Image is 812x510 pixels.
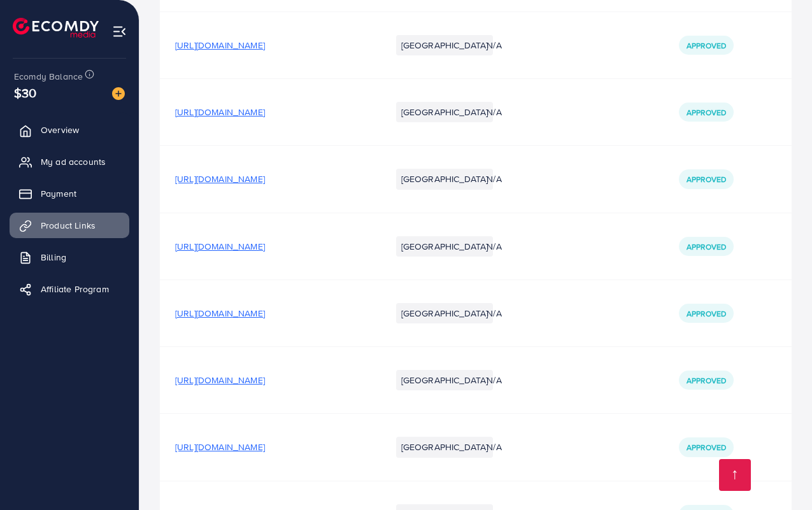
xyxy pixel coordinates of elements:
a: Overview [10,117,129,143]
img: logo [13,18,99,38]
a: Billing [10,244,129,270]
li: [GEOGRAPHIC_DATA] [396,102,494,122]
span: Approved [687,174,726,185]
img: menu [112,24,127,39]
li: [GEOGRAPHIC_DATA] [396,437,494,457]
span: N/A [487,374,501,386]
span: Approved [687,442,726,453]
img: image [112,87,125,100]
span: N/A [487,106,501,118]
span: Product Links [41,219,96,232]
span: Approved [687,241,726,252]
span: Billing [41,251,66,264]
span: Affiliate Program [41,283,109,295]
span: [URL][DOMAIN_NAME] [175,39,265,52]
span: Approved [687,107,726,118]
span: My ad accounts [41,155,106,168]
li: [GEOGRAPHIC_DATA] [396,236,494,257]
a: Affiliate Program [10,276,129,302]
li: [GEOGRAPHIC_DATA] [396,303,494,323]
span: Approved [687,40,726,51]
span: N/A [487,441,501,453]
span: [URL][DOMAIN_NAME] [175,240,265,253]
a: Payment [10,181,129,206]
a: My ad accounts [10,149,129,174]
span: [URL][DOMAIN_NAME] [175,307,265,320]
iframe: Chat [758,453,802,500]
span: Approved [687,308,726,319]
li: [GEOGRAPHIC_DATA] [396,35,494,55]
span: N/A [487,307,501,320]
span: N/A [487,173,501,185]
span: [URL][DOMAIN_NAME] [175,441,265,453]
span: Approved [687,375,726,386]
span: Ecomdy Balance [14,70,83,83]
span: [URL][DOMAIN_NAME] [175,106,265,118]
span: Payment [41,187,76,200]
li: [GEOGRAPHIC_DATA] [396,169,494,189]
span: N/A [487,240,501,253]
span: Overview [41,124,79,136]
span: [URL][DOMAIN_NAME] [175,173,265,185]
a: Product Links [10,213,129,238]
span: [URL][DOMAIN_NAME] [175,374,265,386]
span: $30 [14,83,36,102]
li: [GEOGRAPHIC_DATA] [396,370,494,390]
span: N/A [487,39,501,52]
